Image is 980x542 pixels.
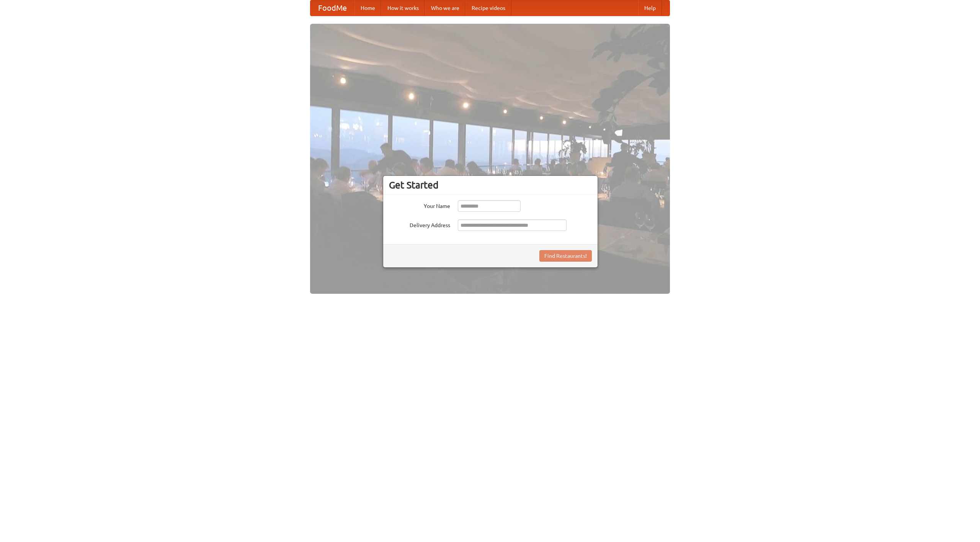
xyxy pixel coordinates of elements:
a: Recipe videos [465,0,511,16]
label: Your Name [389,200,450,210]
label: Delivery Address [389,219,450,229]
a: Help [638,0,662,16]
a: How it works [381,0,425,16]
button: Find Restaurants! [539,250,592,262]
a: FoodMe [310,0,354,16]
a: Home [354,0,381,16]
a: Who we are [425,0,465,16]
h3: Get Started [389,179,592,191]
